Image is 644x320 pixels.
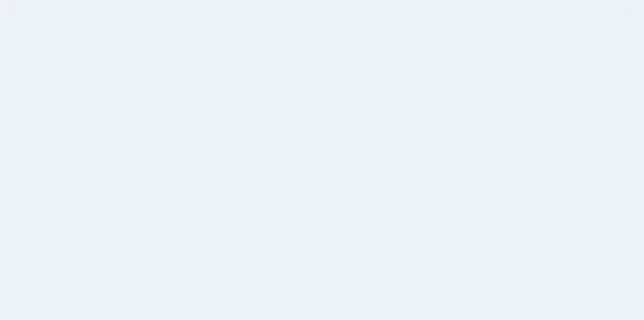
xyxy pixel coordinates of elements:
img: Missinglettr [6,5,52,16]
a: Tell us how we can improve [570,303,636,312]
label: Image [282,125,392,133]
img: menu.png [15,37,22,43]
label: Email [162,125,272,133]
a: My Account [576,3,634,19]
a: Browse [366,138,387,145]
div: SavvyChoice [167,169,263,177]
label: Last name [282,94,392,102]
button: Save [504,35,529,50]
span: Profile [154,33,401,39]
label: First name [162,94,272,102]
p: To update your profile complete the form below and click the 'Save' button. [162,77,393,85]
img: 57_thumb.png [287,138,294,145]
button: SavvyChoice [162,167,272,180]
label: Default Workspace [162,157,272,165]
span: Keep your profile and personal details up to date [154,43,401,51]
